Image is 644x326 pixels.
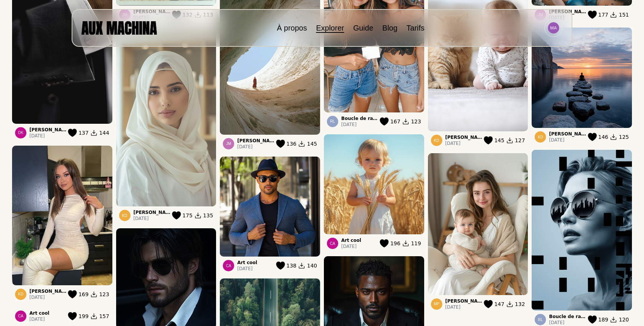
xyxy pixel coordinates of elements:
[324,134,424,235] img: 202411_53de4c7a687c4445bb33ed53c83fd2ba.png
[411,118,421,125] font: 123
[99,291,109,297] font: 123
[68,290,89,298] button: 169
[380,117,400,126] button: 167
[226,141,231,146] span: JM
[341,122,357,127] font: [DATE]
[411,240,421,246] font: 119
[610,133,629,141] button: 125
[78,130,89,136] font: 137
[68,129,89,137] button: 137
[445,304,461,310] font: [DATE]
[99,130,109,136] font: 144
[330,119,335,123] span: RL
[382,24,397,32] font: Blog
[12,146,112,285] img: 202411_5fc75da0246a4902b30d587da805cd3b.png
[119,210,130,221] div: Kevin Danry
[610,11,629,19] button: 151
[15,289,26,300] div: Kevin Danry
[298,261,317,270] button: 140
[29,289,72,294] font: [PERSON_NAME]
[99,313,109,319] font: 157
[237,138,279,143] font: [PERSON_NAME]
[277,24,307,32] font: À propos
[18,292,23,296] span: KD
[341,116,382,121] font: Boucle de rayon
[445,135,488,140] font: [PERSON_NAME]
[445,141,461,146] font: [DATE]
[619,134,629,140] font: 125
[90,129,109,137] button: 144
[182,212,193,218] font: 175
[390,240,400,246] font: 196
[287,263,297,269] font: 138
[220,157,320,257] img: 202411_06f6fa6aab4948929bf338a134587ad2.png
[535,314,546,325] div: Boucle de rayon
[390,118,400,125] font: 167
[532,28,632,128] img: 202411_4cc3e621f2b84e82892402c2485abdc3.png
[298,140,317,148] button: 145
[515,137,525,143] font: 127
[353,24,373,32] a: Guide
[316,24,344,32] a: Explorer
[548,22,559,34] img: Avatar
[549,137,564,143] font: [DATE]
[428,153,528,295] img: 202411_fb709c16bf6f46c18c5f84631a8db809.png
[29,127,72,132] font: [PERSON_NAME]
[402,117,421,126] button: 123
[78,313,89,319] font: 199
[341,244,357,249] font: [DATE]
[598,134,609,140] font: 146
[484,300,504,308] button: 147
[549,131,591,137] font: [PERSON_NAME]
[515,301,525,307] font: 132
[380,239,400,248] button: 196
[116,28,216,206] img: 202411_08cffc156f274afd8d25fc783cf4912c.png
[15,127,26,138] div: Dan Kwarz
[237,144,253,149] font: [DATE]
[172,211,193,220] button: 175
[406,24,425,32] font: Tarifs
[445,298,488,304] font: [PERSON_NAME]
[78,291,89,297] font: 169
[619,317,629,323] font: 120
[223,138,234,149] div: Joséphine Morell
[327,238,338,249] div: Art cool
[598,12,609,18] font: 177
[133,216,149,221] font: [DATE]
[434,138,439,143] span: KD
[276,261,297,270] button: 138
[223,260,234,271] div: Art cool
[18,131,23,135] span: DK
[431,298,442,310] div: Marvin P
[549,314,590,319] font: Boucle de rayon
[431,135,442,146] div: Kevin Danry
[549,320,564,325] font: [DATE]
[619,12,629,18] font: 151
[506,300,525,308] button: 132
[598,317,609,323] font: 189
[532,150,632,311] img: 202411_d6e1878054d84b7fa12fe1389ff9103d.png
[402,239,421,248] button: 119
[610,315,629,324] button: 120
[588,11,609,19] button: 177
[29,317,45,322] font: [DATE]
[330,241,335,246] span: CA
[506,136,525,145] button: 127
[237,260,257,265] font: Art cool
[68,312,89,320] button: 199
[341,238,361,243] font: Art cool
[588,315,609,324] button: 189
[484,136,504,145] button: 145
[133,210,176,215] font: [PERSON_NAME]
[588,133,609,141] button: 146
[29,133,45,138] font: [DATE]
[203,212,213,218] font: 135
[538,135,543,139] span: KD
[226,264,231,268] span: CA
[538,318,543,322] span: RL
[90,290,109,298] button: 123
[287,141,297,147] font: 136
[276,140,297,148] button: 136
